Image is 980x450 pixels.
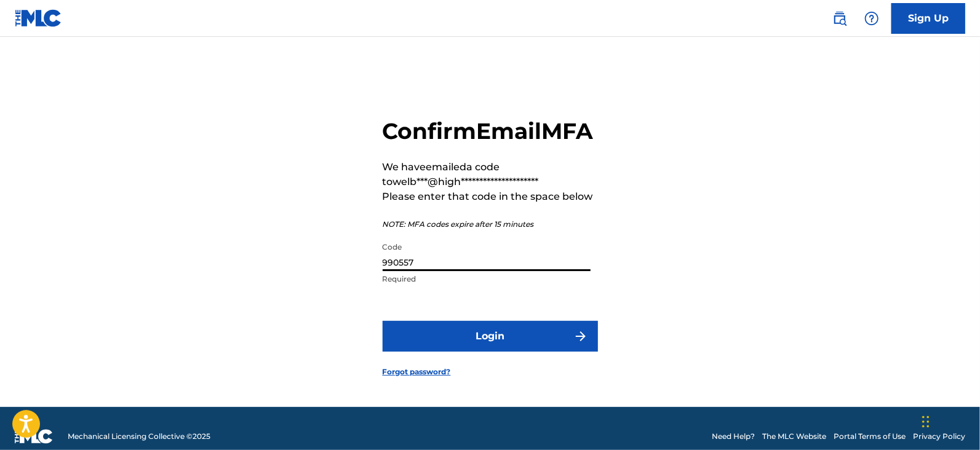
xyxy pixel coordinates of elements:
button: Login [383,321,598,352]
a: The MLC Website [762,431,826,442]
a: Forgot password? [383,366,451,377]
a: Privacy Policy [913,431,965,442]
h2: Confirm Email MFA [383,117,598,145]
img: search [832,11,847,26]
a: Need Help? [712,431,755,442]
p: Required [383,274,591,285]
div: Drag [922,403,930,440]
p: Please enter that code in the space below [383,189,598,204]
img: f7272a7cc735f4ea7f67.svg [573,329,588,344]
img: logo [15,429,53,444]
img: MLC Logo [15,9,62,27]
a: Public Search [827,6,852,31]
a: Sign Up [891,3,965,34]
span: Mechanical Licensing Collective © 2025 [68,431,210,442]
p: NOTE: MFA codes expire after 15 minutes [383,219,598,230]
a: Portal Terms of Use [834,431,906,442]
img: help [864,11,879,26]
div: Help [859,6,884,31]
iframe: Chat Widget [918,391,980,450]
